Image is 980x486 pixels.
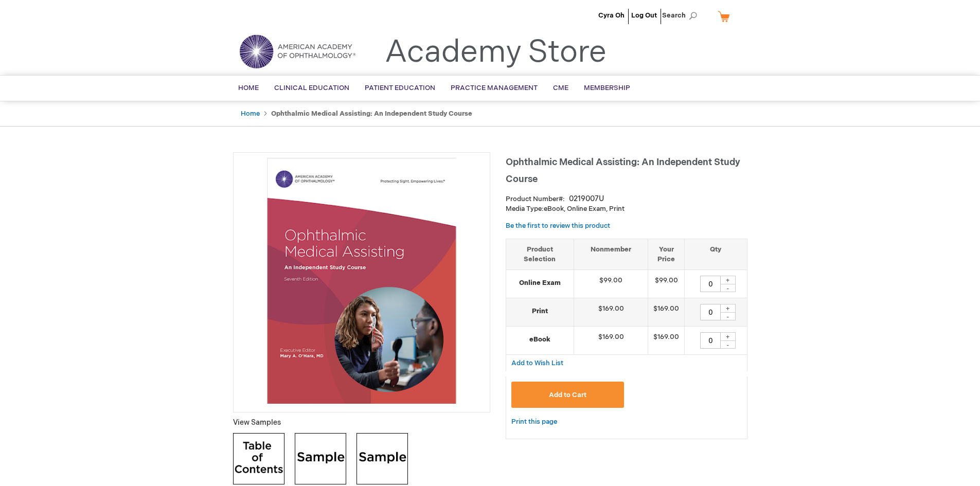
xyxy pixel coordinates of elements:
[295,433,346,484] img: Click to view
[553,84,568,92] span: CME
[720,332,736,341] div: +
[648,298,685,327] td: $169.00
[239,158,485,404] img: Ophthalmic Medical Assisting: An Independent Study Course
[648,327,685,355] td: $169.00
[506,205,544,213] strong: Media Type:
[238,84,259,92] span: Home
[549,391,586,399] span: Add to Cart
[511,382,625,408] button: Add to Cart
[357,433,408,484] img: Click to view
[700,332,721,349] input: Qty
[241,110,260,118] a: Home
[506,222,610,230] a: Be the first to review this product
[511,278,569,288] strong: Online Exam
[584,84,630,92] span: Membership
[720,304,736,313] div: +
[720,276,736,284] div: +
[511,335,569,345] strong: eBook
[598,11,625,20] a: Cyra Oh
[271,110,472,118] strong: Ophthalmic Medical Assisting: An Independent Study Course
[569,194,604,204] div: 0219007U
[385,34,607,71] a: Academy Store
[720,312,736,320] div: -
[685,239,747,269] th: Qty
[648,239,685,269] th: Your Price
[700,304,721,320] input: Qty
[574,327,648,355] td: $169.00
[233,418,490,428] p: View Samples
[720,340,736,349] div: -
[648,270,685,298] td: $99.00
[506,239,574,269] th: Product Selection
[574,270,648,298] td: $99.00
[700,276,721,292] input: Qty
[720,284,736,292] div: -
[506,157,740,185] span: Ophthalmic Medical Assisting: An Independent Study Course
[233,433,284,484] img: Click to view
[574,239,648,269] th: Nonmember
[662,5,701,26] span: Search
[451,84,538,92] span: Practice Management
[506,204,747,214] p: eBook, Online Exam, Print
[506,195,565,203] strong: Product Number
[511,358,563,367] a: Add to Wish List
[511,416,557,428] a: Print this page
[274,84,349,92] span: Clinical Education
[511,359,563,367] span: Add to Wish List
[511,307,569,316] strong: Print
[574,298,648,327] td: $169.00
[365,84,435,92] span: Patient Education
[631,11,657,20] a: Log Out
